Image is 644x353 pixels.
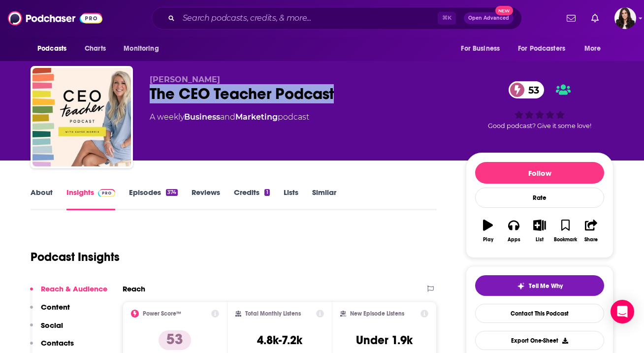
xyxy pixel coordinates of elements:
span: ⌘ K [438,12,456,25]
a: Charts [78,39,112,58]
span: New [495,6,513,15]
div: Search podcasts, credits, & more... [152,7,522,30]
div: A weekly podcast [150,111,309,123]
a: Contact This Podcast [475,304,604,323]
a: 53 [509,81,544,98]
span: Tell Me Why [529,282,563,290]
button: Show profile menu [614,7,636,29]
a: Show notifications dropdown [563,10,580,27]
div: 53Good podcast? Give it some love! [466,75,613,136]
a: Lists [284,188,298,210]
button: open menu [512,39,580,58]
div: List [536,237,544,243]
button: open menu [31,39,79,58]
button: Social [30,321,63,339]
button: Play [475,213,501,249]
span: Charts [85,42,106,56]
button: open menu [454,39,512,58]
span: Logged in as RebeccaShapiro [614,7,636,29]
div: Rate [475,188,604,208]
h2: New Episode Listens [350,310,404,317]
img: User Profile [614,7,636,29]
button: open menu [117,39,171,58]
h2: Total Monthly Listens [245,310,301,317]
button: Apps [501,213,526,249]
div: Share [584,237,598,243]
a: InsightsPodchaser Pro [66,188,115,210]
span: For Business [461,42,500,56]
p: Reach & Audience [41,284,107,293]
button: List [527,213,552,249]
a: Episodes374 [129,188,178,210]
h3: Under 1.9k [356,333,413,348]
button: Reach & Audience [30,284,107,302]
span: and [220,112,235,122]
img: Podchaser Pro [98,189,115,197]
div: Bookmark [554,237,577,243]
h3: 4.8k-7.2k [257,333,302,348]
button: Content [30,302,70,321]
a: Marketing [235,112,278,122]
img: The CEO Teacher Podcast [32,68,131,166]
h2: Power Score™ [143,310,181,317]
a: Similar [312,188,336,210]
div: Play [483,237,493,243]
p: Contacts [41,338,74,348]
input: Search podcasts, credits, & more... [179,10,438,26]
a: Show notifications dropdown [587,10,603,27]
a: Credits1 [234,188,269,210]
a: Reviews [192,188,220,210]
img: Podchaser - Follow, Share and Rate Podcasts [8,9,102,28]
p: 53 [159,330,191,350]
h2: Reach [123,284,145,293]
span: 53 [518,81,544,98]
button: Share [579,213,604,249]
button: open menu [578,39,613,58]
div: 374 [166,189,178,196]
p: Content [41,302,70,312]
div: 1 [264,189,269,196]
button: tell me why sparkleTell Me Why [475,275,604,296]
span: [PERSON_NAME] [150,75,220,84]
button: Open AdvancedNew [464,12,514,24]
h1: Podcast Insights [31,250,120,264]
button: Follow [475,162,604,184]
span: For Podcasters [518,42,565,56]
div: Apps [508,237,520,243]
div: Open Intercom Messenger [611,300,634,323]
button: Export One-Sheet [475,331,604,350]
span: Good podcast? Give it some love! [488,122,591,129]
a: Business [184,112,220,122]
span: Podcasts [37,42,66,56]
button: Bookmark [552,213,578,249]
img: tell me why sparkle [517,282,525,290]
span: Monitoring [124,42,159,56]
span: Open Advanced [468,16,509,21]
span: More [584,42,601,56]
a: About [31,188,53,210]
p: Social [41,321,63,330]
